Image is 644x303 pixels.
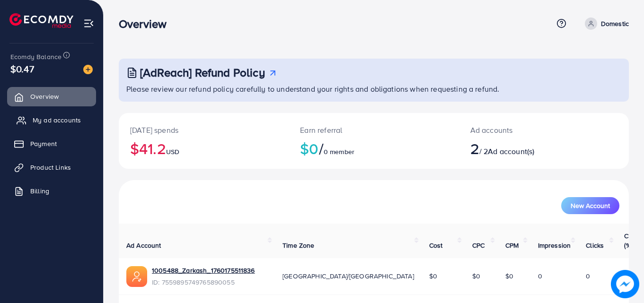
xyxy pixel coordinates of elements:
p: Domestic [601,18,629,29]
span: Clicks [586,241,604,250]
img: menu [83,18,94,29]
span: Overview [30,92,59,101]
span: $0.47 [10,62,34,76]
span: CTR (%) [624,231,636,250]
span: Ad Account [126,241,161,250]
a: Billing [7,182,96,200]
span: / [319,138,324,159]
span: 0 member [324,147,354,156]
span: 0 [538,271,542,281]
p: Earn referral [300,124,447,136]
span: $0 [429,271,437,281]
span: Ecomdy Balance [10,52,62,61]
h2: / 2 [470,139,575,157]
span: [GEOGRAPHIC_DATA]/[GEOGRAPHIC_DATA] [282,271,414,281]
h3: [AdReach] Refund Policy [140,66,265,79]
span: New Account [571,202,610,209]
span: Time Zone [282,241,314,250]
a: Domestic [581,17,629,30]
span: Ad account(s) [488,146,534,156]
span: Impression [538,241,571,250]
img: logo [9,13,73,28]
h2: $41.2 [130,139,277,157]
img: ic-ads-acc.e4c84228.svg [126,266,147,287]
a: Payment [7,134,96,153]
span: Payment [30,139,57,148]
a: Overview [7,87,96,106]
a: My ad accounts [7,111,96,130]
h2: $0 [300,139,447,157]
img: image [611,270,639,298]
button: New Account [561,197,619,214]
span: My ad accounts [33,115,81,125]
span: $0 [505,271,513,281]
p: Ad accounts [470,124,575,136]
span: CPC [472,241,485,250]
span: Product Links [30,163,71,172]
span: 2 [470,138,479,159]
span: CPM [505,241,519,250]
p: Please review our refund policy carefully to understand your rights and obligations when requesti... [126,83,623,95]
a: Product Links [7,158,96,177]
img: image [83,65,93,74]
span: 0 [586,271,590,281]
span: $0 [472,271,480,281]
span: ID: 7559895749765890055 [152,277,255,287]
span: Billing [30,186,49,196]
span: USD [166,147,179,156]
a: 1005488_Zarkash_1760175511836 [152,266,255,275]
p: [DATE] spends [130,124,277,136]
span: Cost [429,241,443,250]
h3: Overview [119,17,174,31]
